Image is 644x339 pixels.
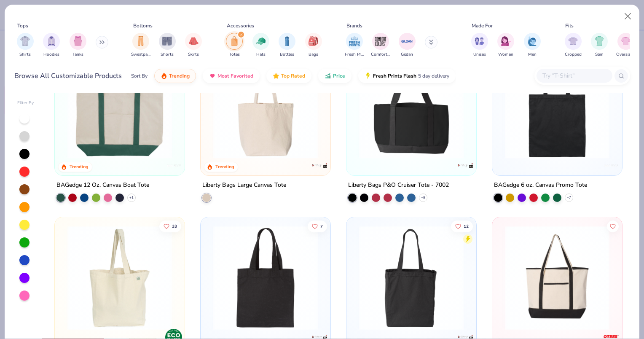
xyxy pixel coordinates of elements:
img: Men Image [528,36,537,46]
div: Sort By [131,72,148,80]
div: filter for Skirts [185,33,202,58]
img: 27b5c7c3-e969-429a-aedd-a97ddab816ce [501,54,614,159]
div: filter for Sweatpants [131,33,150,58]
button: filter button [131,33,150,58]
button: Fresh Prints Flash5 day delivery [358,69,456,83]
div: filter for Hoodies [43,33,60,58]
div: filter for Bags [305,33,322,58]
img: Cropped Image [568,36,578,46]
div: Made For [472,22,493,30]
span: Shirts [19,51,31,58]
button: filter button [524,33,541,58]
div: filter for Gildan [399,33,416,58]
img: Shirts Image [20,36,30,46]
span: Sweatpants [131,51,150,58]
img: Comfort Colors Image [374,35,387,48]
input: Try "T-Shirt" [542,71,606,81]
span: Top Rated [281,73,305,79]
div: filter for Comfort Colors [371,33,390,58]
button: filter button [279,33,295,58]
div: filter for Oversized [616,33,635,58]
img: Unisex Image [475,36,484,46]
button: Like [451,220,473,232]
span: Totes [229,51,240,58]
button: Price [318,69,352,83]
img: 641636c2-23f1-4813-8bbe-c44c912ec71d [468,54,581,159]
button: filter button [497,33,514,58]
div: filter for Hats [252,33,269,58]
img: Gildan Image [401,35,413,48]
img: Sweatpants Image [136,36,145,46]
div: Browse All Customizable Products [14,71,122,81]
div: filter for Women [497,33,514,58]
img: 0486bd9f-63a6-4ed9-b254-6ac5fae3ddb5 [63,54,176,159]
div: filter for Bottles [279,33,295,58]
span: Trending [169,73,190,79]
img: Slim Image [595,36,604,46]
img: flash.gif [365,73,371,79]
div: filter for Unisex [471,33,488,58]
span: Men [528,51,537,58]
span: Fresh Prints [345,51,364,58]
button: filter button [43,33,60,58]
button: Like [160,220,182,232]
img: 119f3be6-5c8d-4dec-a817-4e77bf7f5439 [209,226,322,330]
span: Women [498,51,513,58]
div: Accessories [227,22,254,30]
img: Tanks Image [73,36,83,46]
button: filter button [565,33,582,58]
button: filter button [345,33,364,58]
button: Trending [154,69,196,83]
button: filter button [471,33,488,58]
div: filter for Shorts [159,33,176,58]
img: 24e92d39-60ac-4e7c-be29-2e95d78d0b5f [355,54,468,159]
img: BAGedge logo [602,157,619,174]
div: filter for Slim [591,33,608,58]
button: Most Favorited [203,69,260,83]
button: filter button [591,33,608,58]
span: 5 day delivery [418,71,449,81]
img: Fresh Prints Image [348,35,361,48]
div: filter for Fresh Prints [345,33,364,58]
img: Liberty Bags logo [457,157,474,174]
button: filter button [185,33,202,58]
div: BAGedge 6 oz. Canvas Promo Tote [494,180,587,191]
img: 42d56a04-b660-44f9-8ef7-304a51b6a760 [355,226,468,330]
button: filter button [305,33,322,58]
div: Bottoms [133,22,153,30]
span: Price [333,73,345,79]
button: Like [308,220,327,232]
span: Oversized [616,51,635,58]
img: Totes Image [230,36,239,46]
img: trending.gif [161,73,167,79]
img: Oversized Image [621,36,631,46]
img: Skirts Image [189,36,199,46]
img: TopRated.gif [273,73,279,79]
button: filter button [371,33,390,58]
span: Unisex [473,51,486,58]
span: 7 [320,224,323,228]
button: Like [607,220,619,232]
img: Shorts Image [162,36,172,46]
img: Hats Image [256,36,266,46]
span: + 1 [129,195,134,200]
span: Slim [595,51,604,58]
span: Most Favorited [217,73,253,79]
button: Top Rated [266,69,311,83]
button: filter button [252,33,269,58]
div: filter for Men [524,33,541,58]
span: 12 [464,224,469,228]
button: filter button [399,33,416,58]
img: most_fav.gif [209,73,216,79]
img: Women Image [501,36,511,46]
button: filter button [17,33,34,58]
span: Comfort Colors [371,51,390,58]
div: BAGedge 12 Oz. Canvas Boat Tote [56,180,149,191]
button: filter button [616,33,635,58]
button: filter button [70,33,86,58]
span: Bottles [280,51,294,58]
img: Liberty Bags logo [311,157,328,174]
button: Close [620,8,636,24]
span: 33 [172,224,177,228]
img: Bottles Image [282,36,292,46]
